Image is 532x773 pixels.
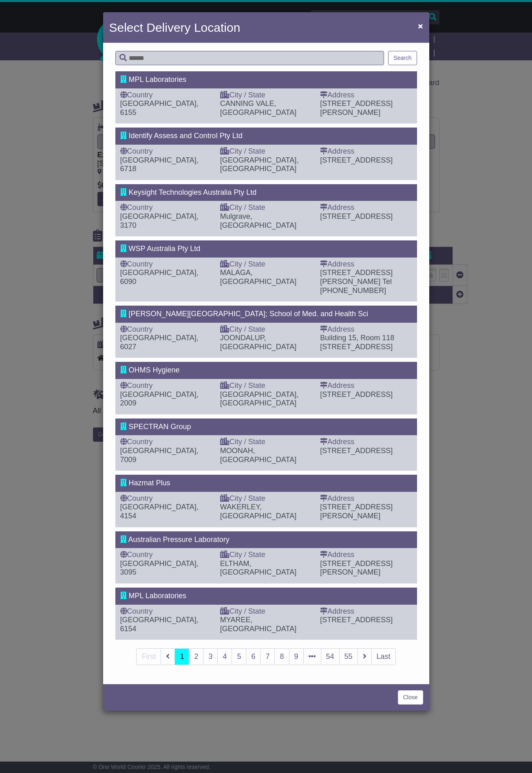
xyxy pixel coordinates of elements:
[174,648,189,665] a: 1
[220,269,296,286] span: MALAGA, [GEOGRAPHIC_DATA]
[220,325,312,334] div: City / State
[129,479,170,487] span: Hazmat Plus
[109,18,241,37] h4: Select Delivery Location
[320,269,393,286] span: [STREET_ADDRESS][PERSON_NAME]
[220,91,312,100] div: City / State
[320,156,393,164] span: [STREET_ADDRESS]
[320,503,393,520] span: [STREET_ADDRESS][PERSON_NAME]
[320,390,393,399] span: [STREET_ADDRESS]
[220,147,312,156] div: City / State
[120,147,212,156] div: Country
[120,334,199,351] span: [GEOGRAPHIC_DATA], 6027
[129,244,201,253] span: WSP Australia Pty Ltd
[220,212,296,229] span: Mulgrave, [GEOGRAPHIC_DATA]
[128,535,230,544] span: Australian Pressure Laboratory
[320,277,392,295] span: Tel [PHONE_NUMBER]
[418,21,423,31] span: ×
[320,260,412,269] div: Address
[320,494,412,503] div: Address
[120,551,212,559] div: Country
[339,648,358,665] a: 55
[129,423,191,431] span: SPECTRAN Group
[220,203,312,212] div: City / State
[120,203,212,212] div: Country
[120,494,212,503] div: Country
[414,18,427,34] button: Close
[220,381,312,390] div: City / State
[203,648,218,665] a: 3
[120,260,212,269] div: Country
[120,212,199,229] span: [GEOGRAPHIC_DATA], 3170
[320,607,412,616] div: Address
[320,559,393,577] span: [STREET_ADDRESS][PERSON_NAME]
[129,592,186,600] span: MPL Laboratories
[320,438,412,447] div: Address
[260,648,275,665] a: 7
[120,91,212,100] div: Country
[120,156,199,173] span: [GEOGRAPHIC_DATA], 6718
[220,447,296,464] span: MOONAH, [GEOGRAPHIC_DATA]
[220,559,296,577] span: ELTHAM, [GEOGRAPHIC_DATA]
[220,156,298,173] span: [GEOGRAPHIC_DATA], [GEOGRAPHIC_DATA]
[120,559,199,577] span: [GEOGRAPHIC_DATA], 3095
[320,447,393,455] span: [STREET_ADDRESS]
[120,325,212,334] div: Country
[320,325,412,334] div: Address
[388,51,417,65] button: Search
[320,91,412,100] div: Address
[320,99,393,117] span: [STREET_ADDRESS][PERSON_NAME]
[120,616,199,633] span: [GEOGRAPHIC_DATA], 6154
[220,99,296,117] span: CANNING VALE, [GEOGRAPHIC_DATA]
[129,366,180,374] span: OHMS Hygiene
[220,503,296,520] span: WAKERLEY, [GEOGRAPHIC_DATA]
[220,616,296,633] span: MYAREE, [GEOGRAPHIC_DATA]
[320,551,412,559] div: Address
[129,188,257,196] span: Keysight Technologies Australia Pty Ltd
[129,75,186,84] span: MPL Laboratories
[320,616,393,624] span: [STREET_ADDRESS]
[220,551,312,559] div: City / State
[320,381,412,390] div: Address
[120,390,199,407] span: [GEOGRAPHIC_DATA], 2009
[120,438,212,447] div: Country
[120,269,199,286] span: [GEOGRAPHIC_DATA], 6090
[129,132,243,140] span: Identify Assess and Control Pty Ltd
[129,310,369,318] span: [PERSON_NAME][GEOGRAPHIC_DATA]; School of Med. and Health Sci
[246,648,260,665] a: 6
[220,607,312,616] div: City / State
[320,212,393,220] span: [STREET_ADDRESS]
[189,648,203,665] a: 2
[220,494,312,503] div: City / State
[289,648,304,665] a: 9
[320,343,393,351] span: [STREET_ADDRESS]
[120,607,212,616] div: Country
[220,438,312,447] div: City / State
[120,381,212,390] div: Country
[371,648,396,665] a: Last
[321,648,340,665] a: 54
[320,203,412,212] div: Address
[320,147,412,156] div: Address
[220,260,312,269] div: City / State
[232,648,246,665] a: 5
[120,503,199,520] span: [GEOGRAPHIC_DATA], 4154
[217,648,232,665] a: 4
[220,390,298,407] span: [GEOGRAPHIC_DATA], [GEOGRAPHIC_DATA]
[220,334,296,351] span: JOONDALUP, [GEOGRAPHIC_DATA]
[398,690,423,705] button: Close
[320,334,394,342] span: Building 15, Room 118
[120,99,199,117] span: [GEOGRAPHIC_DATA], 6155
[274,648,289,665] a: 8
[120,447,199,464] span: [GEOGRAPHIC_DATA], 7009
